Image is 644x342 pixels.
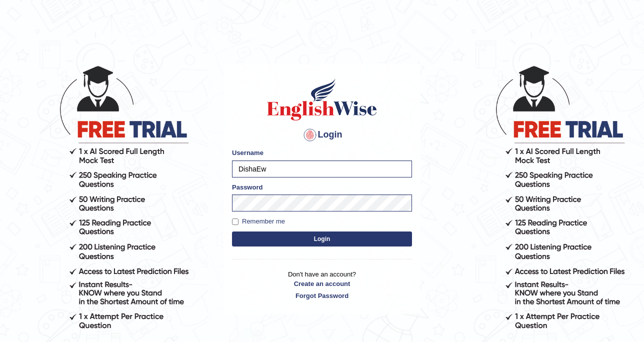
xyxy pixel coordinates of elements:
input: Remember me [232,218,238,225]
p: Don't have an account? [232,269,412,300]
label: Remember me [232,216,285,226]
a: Create an account [232,279,412,288]
button: Login [232,231,412,246]
label: Password [232,182,262,192]
h4: Login [232,127,412,143]
label: Username [232,148,263,157]
img: Logo of English Wise sign in for intelligent practice with AI [265,77,379,122]
a: Forgot Password [232,291,412,300]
